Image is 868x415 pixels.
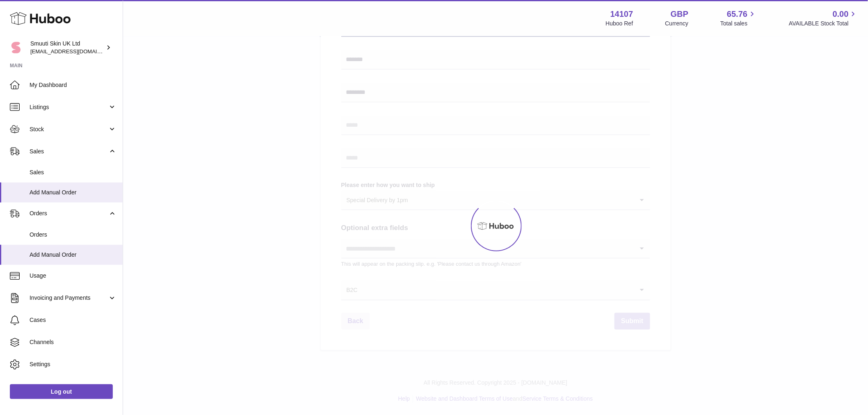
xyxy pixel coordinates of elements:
[671,9,688,20] strong: GBP
[30,316,116,324] span: Cases
[30,40,104,55] div: Smuuti Skin UK Ltd
[789,9,858,27] a: 0.00 AVAILABLE Stock Total
[30,81,116,89] span: My Dashboard
[665,20,689,27] div: Currency
[30,125,108,133] span: Stock
[833,9,849,20] span: 0.00
[30,251,116,259] span: Add Manual Order
[727,9,747,20] span: 65.76
[10,41,22,54] img: Paivi.korvela@gmail.com
[720,20,757,27] span: Total sales
[30,231,116,239] span: Orders
[606,20,633,27] div: Huboo Ref
[10,384,113,399] a: Log out
[30,103,108,111] span: Listings
[30,360,116,368] span: Settings
[30,169,116,176] span: Sales
[610,9,633,20] strong: 14107
[30,148,108,155] span: Sales
[30,338,116,346] span: Channels
[30,294,108,302] span: Invoicing and Payments
[30,210,108,217] span: Orders
[720,9,757,27] a: 65.76 Total sales
[789,20,858,27] span: AVAILABLE Stock Total
[30,48,121,55] span: [EMAIL_ADDRESS][DOMAIN_NAME]
[30,272,116,280] span: Usage
[30,189,116,196] span: Add Manual Order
